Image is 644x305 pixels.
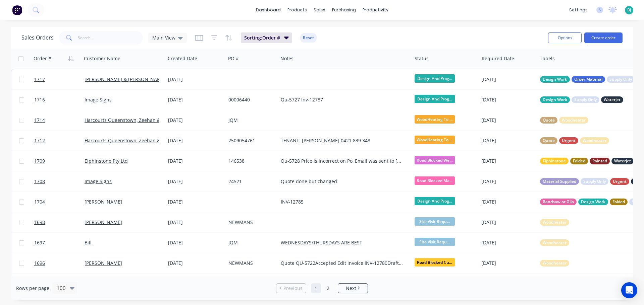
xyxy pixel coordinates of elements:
[12,5,22,15] img: Factory
[168,199,223,205] div: [DATE]
[543,178,576,185] span: Material Supplied
[543,260,567,266] span: Woodheater
[481,137,535,144] div: [DATE]
[168,96,223,103] div: [DATE]
[543,199,574,205] span: Bandsaw or Gilo
[85,239,94,246] a: Bill_
[168,219,223,226] div: [DATE]
[34,212,85,232] a: 1698
[481,96,535,103] div: [DATE]
[34,171,85,192] a: 1708
[574,96,597,103] span: Supply Only
[612,199,625,205] span: Folded
[280,55,293,62] div: Notes
[481,178,535,185] div: [DATE]
[566,5,591,15] div: settings
[168,55,197,62] div: Created Date
[283,285,303,292] span: Previous
[540,219,569,226] button: Woodheater
[168,117,223,124] div: [DATE]
[415,115,455,124] span: WoodHeating To ...
[228,219,273,226] div: NEWMANS
[415,55,429,62] div: Status
[481,158,535,164] div: [DATE]
[481,260,535,266] div: [DATE]
[562,117,586,124] span: Woodheater
[415,197,455,205] span: Design And Prog...
[34,96,45,103] span: 1716
[168,260,223,266] div: [DATE]
[583,137,606,144] span: Woodheater
[540,260,569,266] button: Woodheater
[85,219,122,225] a: [PERSON_NAME]
[168,137,223,144] div: [DATE]
[346,285,356,292] span: Next
[228,96,273,103] div: 00006440
[85,199,122,205] a: [PERSON_NAME]
[338,285,368,292] a: Next page
[281,137,403,144] div: TENANT: [PERSON_NAME] 0421 839 348
[152,34,175,41] span: Main View
[228,158,273,164] div: 146538
[228,55,239,62] div: PO #
[281,199,403,205] div: INV-12785
[540,117,588,124] button: QuoteWoodheater
[415,136,455,144] span: WoodHeating To ...
[609,76,632,83] span: Supply Only
[281,96,403,103] div: Qu-5727 Inv-12787
[85,117,199,123] a: Harcourts Queenstown, Zeehan & [PERSON_NAME]
[415,176,455,185] span: Road Blocked Ma...
[34,55,51,62] div: Order #
[168,239,223,246] div: [DATE]
[481,76,535,83] div: [DATE]
[300,33,317,43] button: Reset
[34,260,45,266] span: 1696
[228,117,273,124] div: JQM
[34,131,85,151] a: 1712
[415,217,455,226] span: Site Visit Requ...
[16,285,49,292] span: Rows per page
[168,178,223,185] div: [DATE]
[592,158,607,164] span: Painted
[168,158,223,164] div: [DATE]
[281,239,403,246] div: WEDNESDAYS/THURSDAYS ARE BEST
[581,199,605,205] span: Design Work
[415,95,455,103] span: Design And Prog...
[311,283,321,293] a: Page 1 is your current page
[415,156,455,164] span: Road Blocked We...
[543,239,567,246] span: Woodheater
[85,158,128,164] a: Elphinstone Pty Ltd
[228,260,273,266] div: NEWMANS
[85,96,112,103] a: Image Signs
[281,260,403,266] div: Quote QU-5722Accepted Edit invoice INV-12780Draft INSTALLATION WILL BE READY MID TO LATE [DATE] D...
[168,76,223,83] div: [DATE]
[540,239,569,246] button: Woodheater
[281,158,403,164] div: Qu-5728 Price is incorrect on Po, Email was sent to [GEOGRAPHIC_DATA] about this.
[34,178,45,185] span: 1708
[34,192,85,212] a: 1704
[562,137,576,144] span: Urgent
[540,96,623,103] button: Design WorkSupply OnlyWaterjet
[228,239,273,246] div: JQM
[34,219,45,226] span: 1698
[543,96,567,103] span: Design Work
[543,219,567,226] span: Woodheater
[574,76,602,83] span: Order Material
[85,260,122,266] a: [PERSON_NAME]
[276,285,306,292] a: Previous page
[481,199,535,205] div: [DATE]
[78,31,143,45] input: Search...
[85,137,199,144] a: Harcourts Queenstown, Zeehan & [PERSON_NAME]
[548,32,582,43] button: Options
[627,7,631,13] span: BJ
[481,219,535,226] div: [DATE]
[228,137,273,144] div: 2509054761
[482,55,514,62] div: Required Date
[253,5,284,15] a: dashboard
[359,5,392,15] div: productivity
[415,238,455,246] span: Site Visit Requ...
[241,32,292,43] button: Sorting:Order #
[34,117,45,124] span: 1714
[415,74,455,83] span: Design And Prog...
[583,178,606,185] span: Supply Only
